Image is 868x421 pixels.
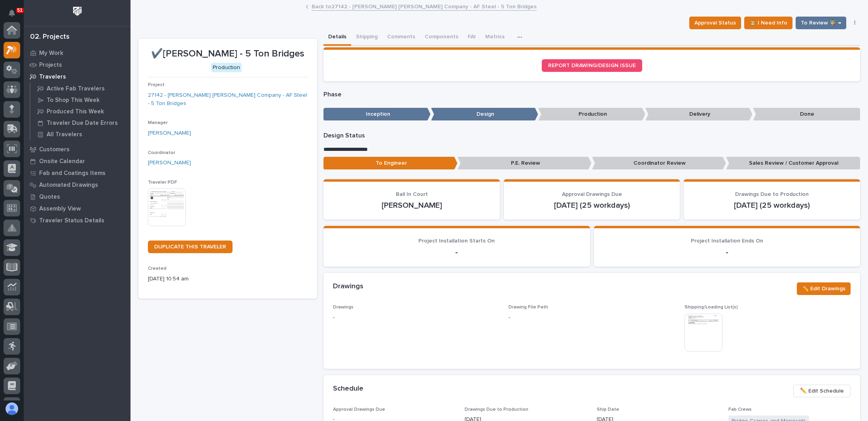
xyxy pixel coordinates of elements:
a: Travelers [24,71,130,83]
button: ✏️ Edit Drawings [797,282,851,295]
a: Projects [24,59,130,71]
p: - [603,248,851,257]
p: [DATE] 10:54 am [148,275,308,283]
p: Inception [323,108,431,121]
span: ✏️ Edit Drawings [802,284,845,293]
p: Active Fab Travelers [47,85,105,92]
span: Project [148,83,165,87]
a: My Work [24,47,130,59]
button: To Review 👨‍🏭 → [796,17,846,29]
a: Assembly View [24,203,130,214]
p: - [333,248,580,257]
span: Drawing File Path [509,305,548,310]
a: Traveler Status Details [24,214,130,226]
p: - [509,314,510,322]
p: All Travelers [47,131,82,138]
p: Assembly View [39,205,81,212]
span: To Review 👨‍🏭 → [801,18,841,28]
span: Manager [148,120,168,125]
a: All Travelers [30,129,130,140]
h2: Drawings [333,282,363,291]
button: Comments [382,29,420,46]
div: 02. Projects [30,33,70,41]
p: Customers [39,146,70,153]
div: Notifications51 [10,9,20,22]
a: Back to27142 - [PERSON_NAME] [PERSON_NAME] Company - AF Steel - 5 Ton Bridges [312,2,537,11]
a: Active Fab Travelers [30,83,130,94]
p: 51 [17,8,23,13]
button: Notifications [4,5,20,21]
p: To Engineer [323,157,458,170]
a: Automated Drawings [24,179,130,191]
a: Customers [24,143,130,155]
button: ⏳ I Need Info [744,17,792,29]
a: Onsite Calendar [24,155,130,167]
span: Approval Drawings Due [333,407,385,412]
span: Approval Drawings Due [562,192,622,197]
p: Delivery [645,108,753,121]
h2: Schedule [333,385,363,393]
p: Fab and Coatings Items [39,170,106,177]
span: Drawings [333,305,354,310]
span: Project Installation Starts On [418,238,495,244]
button: Approval Status [689,17,741,29]
span: Ship Date [597,407,619,412]
p: My Work [39,50,63,57]
p: [DATE] (25 workdays) [693,201,851,210]
p: P.E. Review [458,157,592,170]
p: Travelers [39,73,66,81]
p: Automated Drawings [39,182,98,189]
button: ✏️ Edit Schedule [793,385,851,397]
span: Created [148,266,166,271]
button: Details [323,29,351,46]
p: To Shop This Week [47,97,100,104]
span: Coordinator [148,150,175,155]
p: [PERSON_NAME] [333,201,490,210]
p: Coordinator Review [592,157,726,170]
span: ⏳ I Need Info [749,18,787,28]
span: DUPLICATE THIS TRAVELER [154,244,226,250]
span: Ball In Court [396,192,428,197]
p: Quotes [39,194,60,201]
span: Shipping/Loading List(s) [685,305,738,310]
a: [PERSON_NAME] [148,159,191,167]
button: Components [420,29,463,46]
p: Design Status [323,132,860,139]
span: REPORT DRAWING/DESIGN ISSUE [548,63,636,68]
span: ✏️ Edit Schedule [800,386,844,396]
a: REPORT DRAWING/DESIGN ISSUE [542,59,642,72]
p: [DATE] (25 workdays) [513,201,671,210]
a: 27142 - [PERSON_NAME] [PERSON_NAME] Company - AF Steel - 5 Ton Bridges [148,91,308,108]
button: Shipping [351,29,382,46]
p: Phase [323,91,860,98]
a: Traveler Due Date Errors [30,117,130,128]
p: Projects [39,62,62,69]
button: Metrics [480,29,509,46]
p: Done [753,108,860,121]
p: - [333,314,499,322]
a: Fab and Coatings Items [24,167,130,179]
img: Workspace Logo [70,4,85,19]
a: Quotes [24,191,130,203]
p: Produced This Week [47,108,104,115]
p: Onsite Calendar [39,158,85,165]
a: DUPLICATE THIS TRAVELER [148,241,233,253]
span: Fab Crews [728,407,752,412]
div: Production [211,63,242,73]
span: Project Installation Ends On [691,238,763,244]
button: FAI [463,29,480,46]
p: Traveler Status Details [39,217,104,224]
a: [PERSON_NAME] [148,129,191,137]
button: users-avatar [4,400,20,417]
p: ✔️[PERSON_NAME] - 5 Ton Bridges [148,48,308,60]
a: To Shop This Week [30,94,130,105]
span: Drawings Due to Production [735,192,809,197]
span: Traveler PDF [148,180,177,185]
a: Produced This Week [30,106,130,117]
p: Design [431,108,538,121]
p: Production [538,108,645,121]
p: Traveler Due Date Errors [47,120,118,127]
p: Sales Review / Customer Approval [726,157,860,170]
span: Drawings Due to Production [465,407,528,412]
span: Approval Status [694,18,736,28]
